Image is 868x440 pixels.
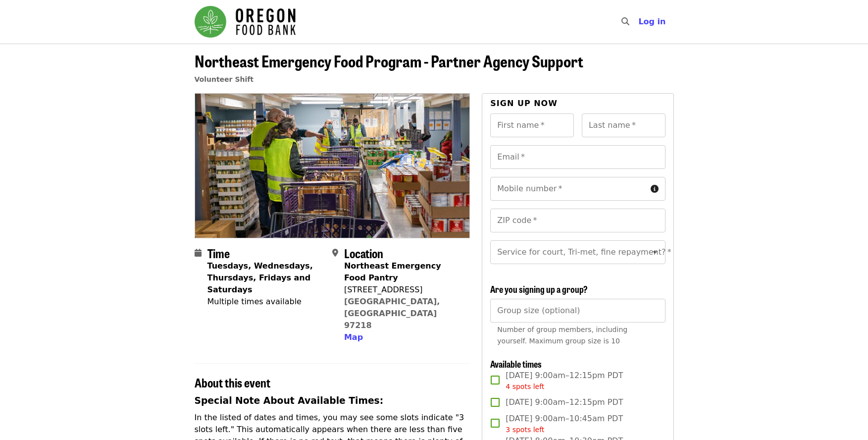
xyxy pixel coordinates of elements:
span: [DATE] 9:00am–12:15pm PDT [506,370,623,392]
a: [GEOGRAPHIC_DATA], [GEOGRAPHIC_DATA] 97218 [344,297,440,330]
span: Number of group members, including yourself. Maximum group size is 10 [497,326,627,345]
strong: Tuesdays, Wednesdays, Thursdays, Fridays and Saturdays [207,261,313,294]
strong: Northeast Emergency Food Pantry [344,261,441,282]
input: First name [490,113,574,137]
i: map-marker-alt icon [332,248,338,258]
span: Time [207,244,230,262]
span: Available times [490,357,542,370]
input: [object Object] [490,299,665,323]
i: circle-info icon [651,184,659,194]
i: calendar icon [195,248,202,258]
div: Multiple times available [207,296,324,308]
span: [DATE] 9:00am–12:15pm PDT [506,396,623,408]
span: Log in [638,17,665,26]
button: Map [344,331,363,343]
button: Open [648,245,662,259]
input: Mobile number [490,177,646,201]
span: Location [344,244,383,262]
a: Volunteer Shift [195,75,254,83]
input: Email [490,145,665,169]
img: Northeast Emergency Food Program - Partner Agency Support organized by Oregon Food Bank [195,94,470,237]
i: search icon [621,17,629,26]
input: Search [635,10,643,34]
span: Map [344,332,363,342]
strong: Special Note About Available Times: [195,395,384,406]
span: 4 spots left [506,383,544,390]
input: ZIP code [490,209,665,232]
span: Northeast Emergency Food Program - Partner Agency Support [195,49,583,72]
span: [DATE] 9:00am–10:45am PDT [506,413,623,435]
div: [STREET_ADDRESS] [344,284,462,296]
img: Oregon Food Bank - Home [195,6,296,38]
input: Last name [582,113,665,137]
span: About this event [195,374,270,391]
span: Are you signing up a group? [490,282,588,295]
button: Log in [630,12,673,32]
span: Sign up now [490,99,558,108]
span: 3 spots left [506,426,544,434]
